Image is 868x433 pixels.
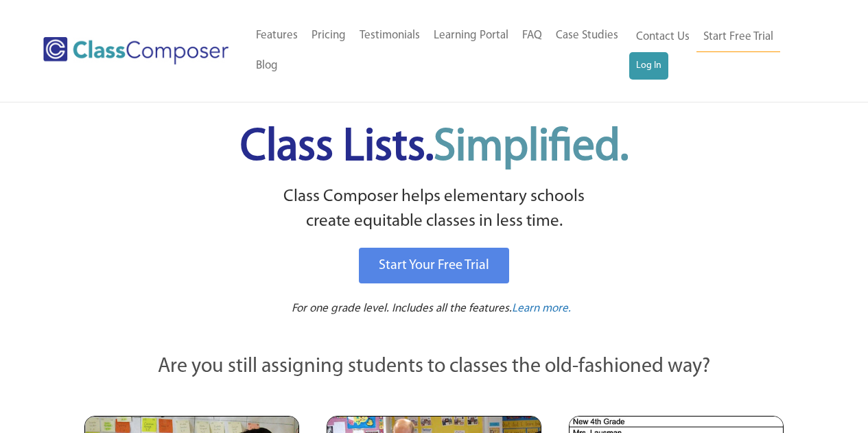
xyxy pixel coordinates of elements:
span: Class Lists. [240,126,629,170]
a: Learning Portal [427,21,515,51]
p: Class Composer helps elementary schools create equitable classes in less time. [82,185,786,235]
a: Pricing [305,21,353,51]
a: Learn more. [512,301,571,318]
a: Case Studies [549,21,625,51]
span: For one grade level. Includes all the features. [292,303,512,314]
a: Features [249,21,305,51]
a: Start Free Trial [696,22,780,53]
p: Are you still assigning students to classes the old-fashioned way? [84,352,784,382]
span: Start Your Free Trial [379,259,489,272]
nav: Header Menu [249,21,629,81]
a: Log In [629,52,668,80]
a: Contact Us [629,22,696,52]
nav: Header Menu [629,22,814,80]
img: Class Composer [43,37,228,65]
a: Blog [249,51,285,81]
span: Simplified. [434,126,629,170]
a: FAQ [515,21,549,51]
a: Start Your Free Trial [359,248,509,283]
span: Learn more. [512,303,571,314]
a: Testimonials [353,21,427,51]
